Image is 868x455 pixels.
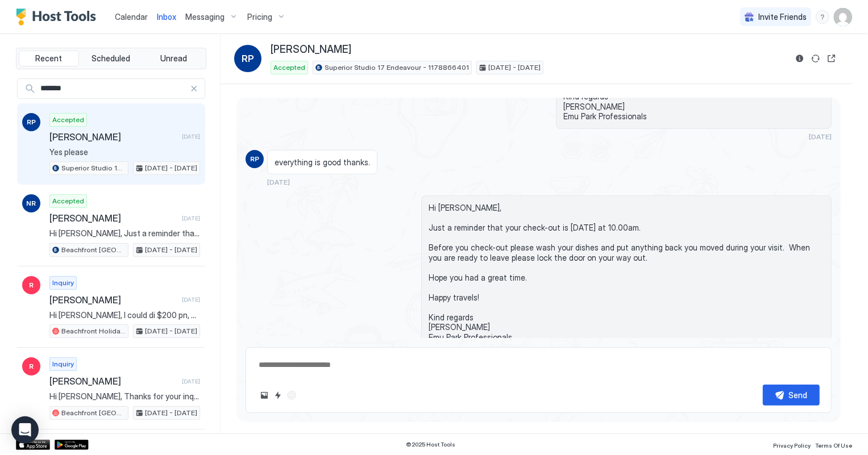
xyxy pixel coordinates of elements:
[834,8,852,26] div: User profile
[49,375,177,387] span: [PERSON_NAME]
[52,359,74,369] span: Inquiry
[19,51,79,66] button: Recent
[271,43,351,56] span: [PERSON_NAME]
[35,53,62,64] span: Recent
[429,203,824,342] span: Hi [PERSON_NAME], Just a reminder that your check-out is [DATE] at 10.00am. Before you check-out ...
[61,408,126,418] span: Beachfront [GEOGRAPHIC_DATA]
[250,154,259,164] span: RP
[160,53,187,64] span: Unread
[115,12,148,22] span: Calendar
[55,440,89,450] a: Google Play Store
[16,440,50,450] a: App Store
[36,79,190,98] input: Input Field
[61,163,126,173] span: Superior Studio 17 Endeavour - 1178866401
[157,11,176,23] a: Inbox
[789,389,808,401] div: Send
[81,51,142,66] button: Scheduled
[49,391,200,402] span: Hi [PERSON_NAME], Thanks for your inquiry, I wanted to let you know that I got your message and w...
[793,52,807,65] button: Reservation information
[52,196,84,206] span: Accepted
[325,62,469,73] span: Superior Studio 17 Endeavour - 1178866401
[115,11,148,23] a: Calendar
[816,10,829,24] div: menu
[49,228,200,239] span: Hi [PERSON_NAME], Just a reminder that your check-out is [DATE] at 10.00am. Before you check-out ...
[182,215,200,222] span: [DATE]
[61,245,126,255] span: Beachfront [GEOGRAPHIC_DATA]
[49,147,200,157] span: Yes please
[143,51,203,66] button: Unread
[49,310,200,320] span: Hi [PERSON_NAME], I could di $200 pn, but I would have to charge 180 for cleaning
[29,280,34,290] span: R
[92,53,131,64] span: Scheduled
[773,442,811,449] span: Privacy Policy
[273,62,305,73] span: Accepted
[145,408,197,418] span: [DATE] - [DATE]
[815,442,852,449] span: Terms Of Use
[61,326,126,336] span: Beachfront Holiday Cottage
[29,361,34,371] span: R
[182,296,200,303] span: [DATE]
[247,12,272,22] span: Pricing
[182,133,200,140] span: [DATE]
[52,115,84,125] span: Accepted
[182,378,200,385] span: [DATE]
[758,12,807,22] span: Invite Friends
[157,12,176,22] span: Inbox
[242,52,254,65] span: RP
[275,157,370,168] span: everything is good thanks.
[267,178,290,186] span: [DATE]
[809,132,832,141] span: [DATE]
[773,439,811,450] a: Privacy Policy
[27,117,36,127] span: RP
[825,52,838,65] button: Open reservation
[27,198,36,208] span: NR
[815,439,852,450] a: Terms Of Use
[49,131,177,143] span: [PERSON_NAME]
[488,62,541,73] span: [DATE] - [DATE]
[185,12,225,22] span: Messaging
[145,245,197,255] span: [DATE] - [DATE]
[49,294,177,306] span: [PERSON_NAME]
[763,385,820,406] button: Send
[271,389,285,402] button: Quick reply
[145,163,197,173] span: [DATE] - [DATE]
[16,48,206,69] div: tab-group
[52,278,74,288] span: Inquiry
[809,52,823,65] button: Sync reservation
[145,326,197,336] span: [DATE] - [DATE]
[16,9,101,26] a: Host Tools Logo
[49,212,177,224] span: [PERSON_NAME]
[406,441,456,448] span: © 2025 Host Tools
[258,389,271,402] button: Upload image
[11,416,39,444] div: Open Intercom Messenger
